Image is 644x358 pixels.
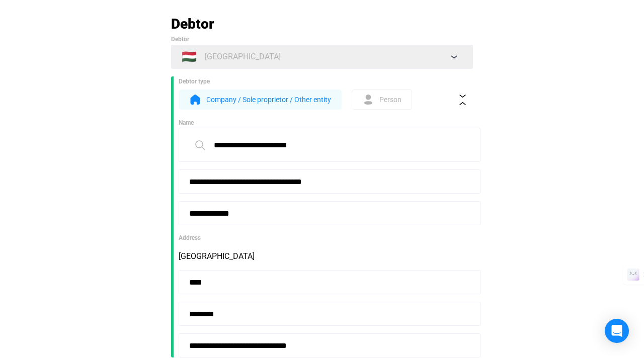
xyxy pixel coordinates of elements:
[171,15,473,33] h2: Debtor
[352,89,412,110] button: form-indPerson
[179,233,473,243] div: Address
[605,319,629,343] div: Open Intercom Messenger
[189,94,201,106] img: form-org
[171,36,189,43] span: Debtor
[179,118,473,128] div: Name
[182,51,197,63] span: 🇭🇺
[206,94,331,106] span: Company / Sole proprietor / Other entity
[457,95,468,105] img: collapse
[171,45,473,69] button: 🇭🇺[GEOGRAPHIC_DATA]
[362,94,374,106] img: form-ind
[452,89,473,110] button: collapse
[179,250,473,262] div: [GEOGRAPHIC_DATA]
[205,51,281,63] span: [GEOGRAPHIC_DATA]
[179,76,473,86] div: Debtor type
[179,89,342,110] button: form-orgCompany / Sole proprietor / Other entity
[379,94,401,106] span: Person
